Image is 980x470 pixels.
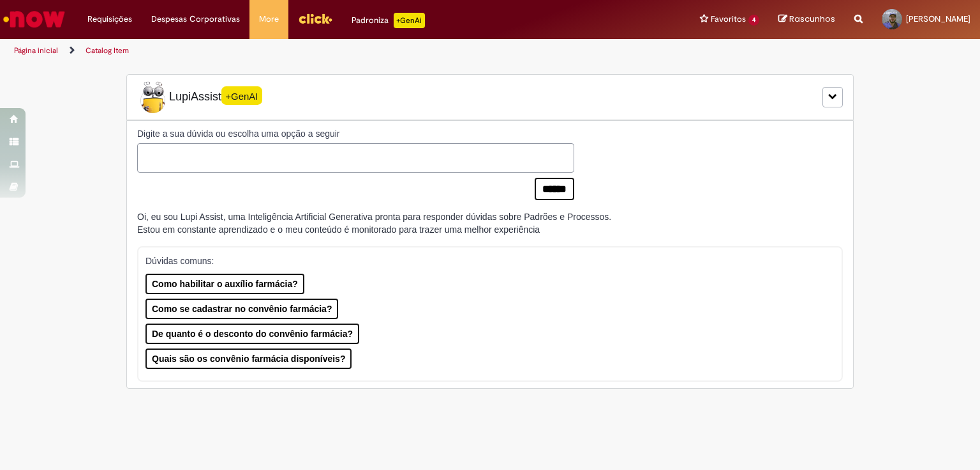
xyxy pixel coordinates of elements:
[87,13,132,26] span: Requisições
[394,13,425,28] p: +GenAi
[711,13,746,26] span: Favoritos
[137,81,169,113] img: Lupi
[126,74,854,120] div: LupiLupiAssist+GenAI
[145,255,822,267] p: Dúvidas comuns:
[145,324,359,344] button: De quanto é o desconto do convênio farmácia?
[748,15,759,26] span: 4
[137,210,611,236] div: Oi, eu sou Lupi Assist, uma Inteligência Artificial Generativa pronta para responder dúvidas sobr...
[145,274,304,294] button: Como habilitar o auxílio farmácia?
[10,39,644,63] ul: Trilhas de página
[137,81,262,113] span: LupiAssist
[221,86,262,105] span: +GenAI
[151,13,240,26] span: Despesas Corporativas
[85,45,129,56] a: Catalog Item
[789,13,835,25] span: Rascunhos
[259,13,279,26] span: More
[778,13,835,26] a: Rascunhos
[137,127,574,140] label: Digite a sua dúvida ou escolha uma opção a seguir
[14,45,58,56] a: Página inicial
[298,9,332,28] img: click_logo_yellow_360x200.png
[145,299,338,319] button: Como se cadastrar no convênio farmácia?
[1,6,67,32] img: ServiceNow
[145,349,352,369] button: Quais são os convênio farmácia disponíveis?
[906,13,970,24] span: [PERSON_NAME]
[352,13,425,28] div: Padroniza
